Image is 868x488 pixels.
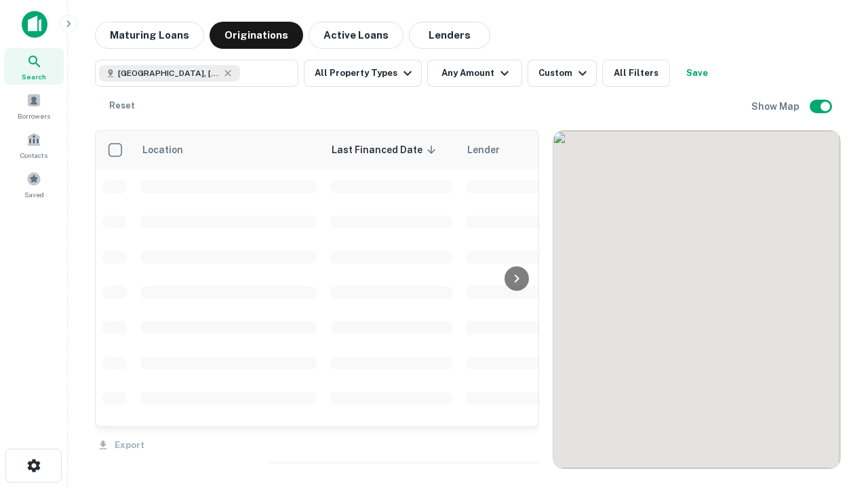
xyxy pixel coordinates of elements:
button: Reset [100,92,144,119]
th: Location [134,131,323,169]
div: Custom [538,65,591,81]
span: Contacts [20,150,47,161]
button: Lenders [409,22,490,49]
button: Custom [528,60,597,87]
button: Maturing Loans [95,22,204,49]
div: 0 0 [553,131,840,468]
button: All Filters [602,60,670,87]
span: Saved [24,189,44,200]
img: capitalize-icon.png [22,11,47,38]
button: All Property Types [304,60,422,87]
span: Lender [467,142,500,158]
a: Search [4,48,64,85]
button: Originations [210,22,303,49]
a: Contacts [4,127,64,163]
h6: Show Map [751,99,802,114]
span: Location [142,142,201,158]
button: Any Amount [427,60,522,87]
button: Active Loans [309,22,403,49]
a: Borrowers [4,87,64,124]
a: Saved [4,166,64,203]
span: [GEOGRAPHIC_DATA], [GEOGRAPHIC_DATA] [118,67,220,79]
span: Last Financed Date [332,142,440,158]
iframe: Chat Widget [800,380,868,445]
span: Borrowers [18,110,50,121]
span: Search [22,71,46,82]
button: Save your search to get updates of matches that match your search criteria. [675,60,719,87]
th: Last Financed Date [323,131,459,169]
th: Lender [459,131,676,169]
